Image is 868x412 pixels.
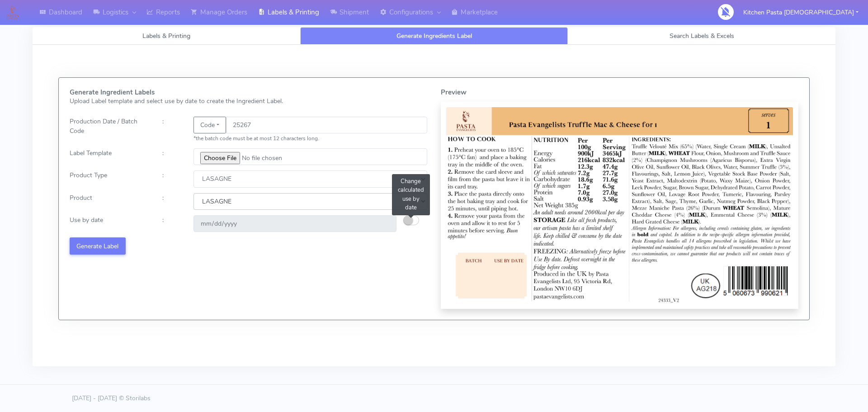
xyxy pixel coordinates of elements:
[63,193,156,210] div: Product
[736,3,865,22] button: Kitchen Pasta [DEMOGRAPHIC_DATA]
[193,135,319,142] small: *the batch code must be at most 12 characters long.
[156,117,186,143] div: :
[142,32,190,40] span: Labels & Printing
[156,148,186,165] div: :
[63,148,156,165] div: Label Template
[156,193,186,210] div: :
[156,170,186,187] div: :
[670,32,734,40] span: Search Labels & Excels
[441,89,798,96] h5: Preview
[70,96,427,106] p: Upload Label template and select use by date to create the Ingredient Label.
[446,107,793,304] img: Label Preview
[193,117,226,133] button: Code
[63,117,156,143] div: Production Date / Batch Code
[70,237,126,254] button: Generate Label
[33,27,835,45] ul: Tabs
[70,89,427,96] h5: Generate Ingredient Labels
[63,170,156,187] div: Product Type
[156,215,186,232] div: :
[63,215,156,232] div: Use by date
[396,32,472,40] span: Generate Ingredients Label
